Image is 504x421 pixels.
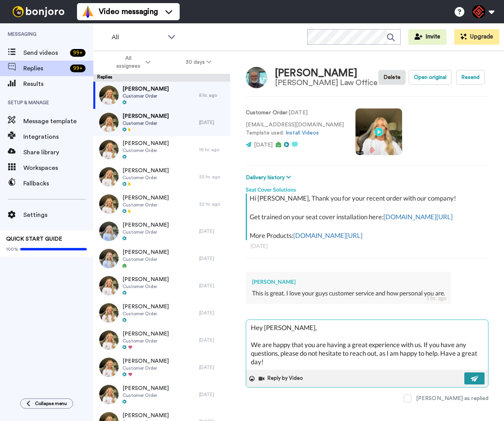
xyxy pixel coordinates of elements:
span: Settings [23,210,93,220]
a: [DOMAIN_NAME][URL] [383,213,453,221]
img: 05d476df-1321-432e-b90d-c2a64f7b0e38-thumb.jpg [99,140,119,159]
a: [DOMAIN_NAME][URL] [293,231,362,239]
div: 19 hr. ago [199,147,226,153]
span: [PERSON_NAME] [122,276,169,283]
div: 5 hr. ago [199,92,226,98]
p: : [DATE] [246,109,344,117]
button: 30 days [168,55,229,69]
div: [DATE] [250,242,484,250]
img: Image of LEE TURNER [246,67,267,88]
strong: Customer Order [246,110,287,115]
div: This is great. I love your guys customer service and how personal you are. [252,289,445,298]
img: 49b67f77-ea4d-4881-9a85-cef0b4273f68-thumb.jpg [99,86,119,105]
span: [PERSON_NAME] [122,112,169,120]
span: [PERSON_NAME] [122,221,169,229]
div: 22 hr. ago [199,201,226,207]
div: [DATE] [199,119,226,126]
div: [PERSON_NAME] Law Office [275,79,377,87]
img: 94d000a7-9dff-4b74-a3b8-681083a5e477-thumb.jpg [99,167,119,187]
div: [PERSON_NAME] as replied [416,395,488,402]
a: [PERSON_NAME]Customer Order[DATE] [93,245,230,272]
div: [DATE] [199,228,226,234]
span: Customer Order [122,202,169,208]
span: Collapse menu [35,400,67,407]
img: send-white.svg [471,376,479,382]
img: b57aca97-74ef-474d-9708-d75dca591c50-thumb.jpg [99,113,119,132]
a: [PERSON_NAME]Customer Order[DATE] [93,218,230,245]
div: 22 hr. ago [199,174,226,180]
span: Share library [23,148,93,157]
button: All assignees [95,51,168,73]
div: [DATE] [199,364,226,370]
img: vm-color.svg [82,5,94,18]
div: 5 hr. ago [426,294,446,302]
img: bj-logo-header-white.svg [9,6,68,17]
span: [PERSON_NAME] [122,412,169,419]
img: e1282bac-9ce8-4f18-8f4c-6da92a1501c7-thumb.jpg [99,222,119,241]
img: ec6d6bee-10c4-4109-a19a-f4a3591eb26e-thumb.jpg [99,303,119,323]
button: Reply by Video [258,373,305,384]
div: [PERSON_NAME] [275,68,377,79]
a: [PERSON_NAME]Customer Order22 hr. ago [93,163,230,190]
button: Invite [408,29,446,45]
span: Customer Order [122,256,169,262]
img: 90a76957-fc76-406e-a1f6-d7d960b8ee2b-thumb.jpg [99,330,119,350]
a: [PERSON_NAME]Customer Order[DATE] [93,327,230,354]
span: All assignees [112,54,144,70]
span: [PERSON_NAME] [122,384,169,392]
span: Customer Order [122,338,169,344]
span: [PERSON_NAME] [122,330,169,338]
div: [PERSON_NAME] [252,278,445,286]
div: [DATE] [199,391,226,398]
a: [PERSON_NAME]Customer Order[DATE] [93,381,230,408]
span: Customer Order [122,392,169,398]
a: [PERSON_NAME]Customer Order22 hr. ago [93,190,230,218]
img: f8a2bb44-0c62-4a93-b088-f9d16d2b3523-thumb.jpg [99,358,119,377]
p: [EMAIL_ADDRESS][DOMAIN_NAME] Template used: [246,121,344,137]
a: [PERSON_NAME]Customer Order5 hr. ago [93,82,230,109]
textarea: Hey [PERSON_NAME], We are happy that you are having a great experience with us. If you have any q... [246,320,488,370]
div: [DATE] [199,337,226,343]
span: [PERSON_NAME] [122,167,169,175]
button: Upgrade [454,29,499,45]
span: Message template [23,117,93,126]
span: Customer Order [122,147,169,154]
button: Delivery history [246,173,293,182]
div: 99 + [70,49,86,57]
span: Customer Order [122,229,169,235]
img: 71460086-13d0-4ea7-8f99-ec4169d5911f-thumb.jpg [99,194,119,214]
a: [PERSON_NAME]Customer Order[DATE] [93,354,230,381]
a: [PERSON_NAME]Customer Order[DATE] [93,272,230,299]
span: [PERSON_NAME] [122,85,169,93]
a: [PERSON_NAME]Customer Order19 hr. ago [93,136,230,163]
img: 89dcf774-2898-4a8e-a888-7c9fa961d07f-thumb.jpg [99,385,119,404]
span: Customer Order [122,120,169,126]
span: [PERSON_NAME] [122,248,169,256]
span: Integrations [23,132,93,141]
span: Customer Order [122,283,169,290]
div: [DATE] [199,255,226,262]
span: Customer Order [122,93,169,99]
button: Open original [409,70,451,85]
span: 100% [6,246,18,252]
span: Customer Order [122,175,169,181]
span: Results [23,79,93,89]
button: Delete [378,70,406,85]
button: Resend [456,70,485,85]
span: Video messaging [99,6,158,17]
img: 5158ef29-e9e4-46ad-ac3d-b8a4026ac1f4-thumb.jpg [99,249,119,268]
div: [DATE] [199,283,226,289]
span: [PERSON_NAME] [122,194,169,202]
span: [PERSON_NAME] [122,140,169,147]
span: Send videos [23,48,67,58]
div: 99 + [70,65,86,72]
span: Workspaces [23,163,93,173]
span: QUICK START GUIDE [6,236,62,242]
div: [DATE] [199,310,226,316]
span: Customer Order [122,365,169,371]
span: Customer Order [122,311,169,317]
a: Install Videos [285,130,319,136]
div: Seat Cover Solutions [246,182,488,194]
a: [PERSON_NAME]Customer Order[DATE] [93,299,230,327]
a: [PERSON_NAME]Customer Order[DATE] [93,109,230,136]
